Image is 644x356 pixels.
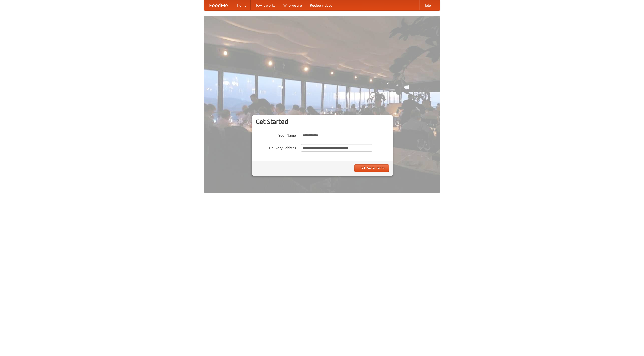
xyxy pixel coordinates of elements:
a: FoodMe [204,0,233,10]
a: Recipe videos [306,0,336,10]
label: Delivery Address [256,144,296,150]
button: Find Restaurants! [354,164,389,172]
label: Your Name [256,132,296,138]
a: Help [419,0,435,10]
h3: Get Started [256,118,389,125]
a: Who we are [279,0,306,10]
a: Home [233,0,251,10]
a: How it works [251,0,279,10]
